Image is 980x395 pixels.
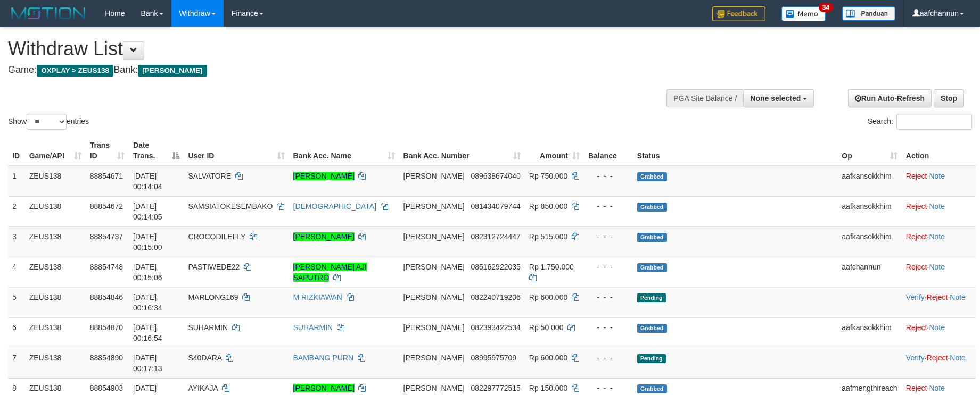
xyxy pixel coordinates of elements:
span: Copy 082240719206 to clipboard [471,293,520,301]
span: 88854672 [90,202,123,211]
span: Grabbed [637,324,667,333]
span: [DATE] 00:16:34 [133,293,162,312]
a: Note [929,202,945,211]
td: · [902,226,976,257]
span: 34 [819,3,833,12]
span: Pending [637,293,666,302]
td: ZEUS138 [25,226,86,257]
td: · [902,257,976,287]
a: Reject [906,263,927,271]
a: Verify [906,354,925,362]
a: Note [929,172,945,180]
span: [DATE] 00:15:00 [133,232,162,251]
th: User ID: activate to sort column ascending [184,136,289,166]
a: Note [929,263,945,271]
td: ZEUS138 [25,317,86,348]
a: [PERSON_NAME] [293,384,355,392]
td: · [902,317,976,348]
span: 88854870 [90,323,123,332]
span: Copy 08995975709 to clipboard [471,354,516,362]
span: [PERSON_NAME] [403,263,465,271]
img: Feedback.jpg [712,6,765,21]
span: [PERSON_NAME] [138,65,207,77]
div: - - - [588,262,629,272]
span: MARLONG169 [188,293,238,301]
div: PGA Site Balance / [666,89,743,107]
span: [PERSON_NAME] [403,323,465,332]
td: aafchannun [837,257,901,287]
a: M RIZKIAWAN [293,293,342,301]
div: - - - [588,383,629,393]
span: [PERSON_NAME] [403,232,465,241]
span: 88854748 [90,263,123,271]
a: [PERSON_NAME] AJI SAPUTRO [293,263,367,282]
div: - - - [588,231,629,242]
a: Note [929,232,945,241]
td: aafkansokkhim [837,226,901,257]
a: Stop [934,89,964,107]
span: SUHARMIN [188,323,228,332]
span: Rp 1.750.000 [529,263,574,271]
td: 2 [8,196,25,226]
th: Date Trans.: activate to sort column descending [129,136,184,166]
span: [PERSON_NAME] [403,354,465,362]
a: Reject [906,384,927,392]
span: [PERSON_NAME] [403,293,465,301]
img: panduan.png [842,6,895,21]
span: 88854671 [90,172,123,180]
h1: Withdraw List [8,38,643,60]
th: Balance [584,136,633,166]
th: Bank Acc. Name: activate to sort column ascending [289,136,399,166]
span: [DATE] 00:17:13 [133,354,162,373]
span: Rp 515.000 [529,232,567,241]
td: · · [902,287,976,317]
td: · · [902,348,976,378]
td: 7 [8,348,25,378]
span: Pending [637,354,666,363]
span: Copy 082312724447 to clipboard [471,232,520,241]
span: Rp 750.000 [529,172,567,180]
td: 5 [8,287,25,317]
a: [DEMOGRAPHIC_DATA] [293,202,377,211]
td: aafkansokkhim [837,166,901,197]
a: BAMBANG PURN [293,354,354,362]
a: Note [950,293,966,301]
th: Action [902,136,976,166]
span: AYIKAJA [188,384,218,392]
a: Reject [906,323,927,332]
span: Grabbed [637,233,667,242]
span: [PERSON_NAME] [403,172,465,180]
input: Search: [896,114,972,130]
span: Copy 089638674040 to clipboard [471,172,520,180]
span: Rp 850.000 [529,202,567,211]
td: · [902,196,976,226]
label: Show entries [8,114,89,130]
span: 88854903 [90,384,123,392]
div: - - - [588,352,629,363]
span: OXPLAY > ZEUS138 [37,65,113,77]
td: ZEUS138 [25,196,86,226]
th: Amount: activate to sort column ascending [525,136,584,166]
span: [DATE] 00:14:04 [133,172,162,191]
span: 88854890 [90,354,123,362]
span: SAMSIATOKESEMBAKO [188,202,273,211]
a: Reject [927,293,948,301]
label: Search: [868,114,972,130]
th: Status [633,136,838,166]
span: CROCODILEFLY [188,232,245,241]
span: Copy 082393422534 to clipboard [471,323,520,332]
span: Rp 600.000 [529,354,567,362]
th: Game/API: activate to sort column ascending [25,136,86,166]
div: - - - [588,322,629,333]
a: Run Auto-Refresh [848,89,932,107]
span: SALVATORE [188,172,231,180]
span: [DATE] 00:14:05 [133,202,162,221]
a: [PERSON_NAME] [293,232,355,241]
img: MOTION_logo.png [8,5,89,21]
a: Verify [906,293,925,301]
a: Note [929,323,945,332]
img: Button%20Memo.svg [781,6,826,21]
span: 88854846 [90,293,123,301]
span: Grabbed [637,203,667,212]
div: - - - [588,171,629,181]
